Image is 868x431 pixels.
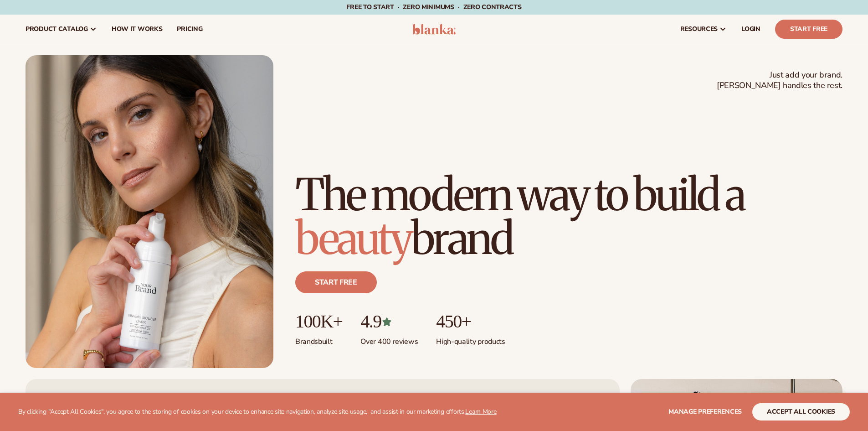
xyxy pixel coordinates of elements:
span: Free to start · ZERO minimums · ZERO contracts [346,3,521,11]
a: Start Free [775,20,842,39]
h1: The modern way to build a brand [295,173,842,260]
p: Over 400 reviews [360,332,418,347]
img: logo [412,24,456,35]
p: High-quality products [436,332,505,347]
span: product catalog [26,26,88,33]
span: resources [680,26,718,33]
span: Manage preferences [668,407,742,416]
img: Female holding tanning mousse. [26,55,273,368]
a: Learn More [465,407,496,416]
p: Brands built [295,332,342,347]
a: LOGIN [734,15,768,44]
a: Start free [295,271,377,293]
p: 100K+ [295,312,342,332]
span: LOGIN [741,26,760,33]
a: How It Works [104,15,170,44]
span: Just add your brand. [PERSON_NAME] handles the rest. [717,70,842,91]
p: 4.9 [360,312,418,332]
a: pricing [169,15,210,44]
a: product catalog [18,15,104,44]
button: Manage preferences [668,403,742,421]
p: By clicking "Accept All Cookies", you agree to the storing of cookies on your device to enhance s... [18,408,497,416]
button: accept all cookies [752,403,850,421]
p: 450+ [436,312,505,332]
span: pricing [177,26,202,33]
span: How It Works [112,26,163,33]
a: resources [673,15,734,44]
span: beauty [295,211,411,266]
